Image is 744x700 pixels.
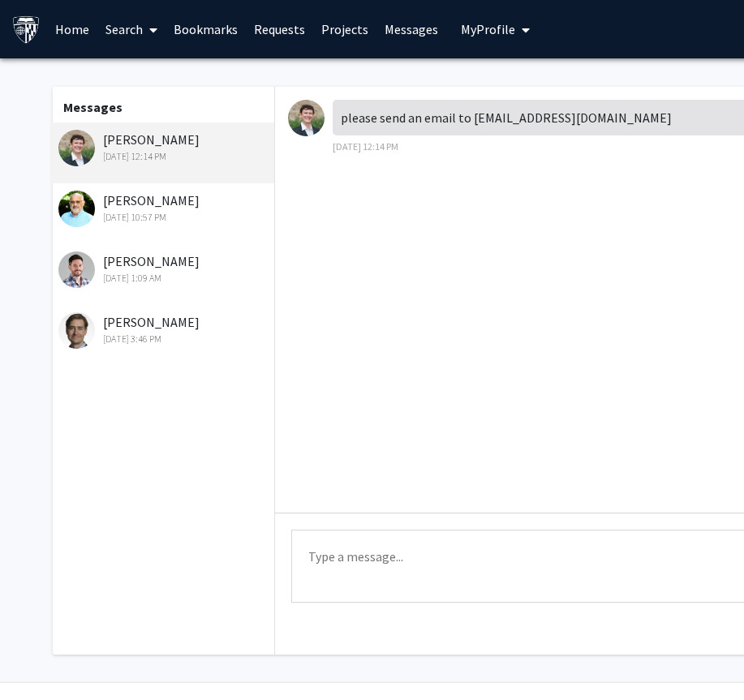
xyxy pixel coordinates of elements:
[58,332,270,346] div: [DATE] 3:46 PM
[166,1,246,58] a: Bookmarks
[58,191,270,225] div: [PERSON_NAME]
[97,1,166,58] a: Search
[58,251,95,288] img: Laureano Moro-Velazquez
[58,130,95,166] img: Kenton Murray
[58,312,270,346] div: [PERSON_NAME]
[376,1,446,58] a: Messages
[58,312,95,349] img: Ben Van Durme
[58,191,95,227] img: Andreas Andreou
[58,149,270,164] div: [DATE] 12:14 PM
[47,1,97,58] a: Home
[313,1,376,58] a: Projects
[58,130,270,164] div: [PERSON_NAME]
[246,1,313,58] a: Requests
[58,251,270,286] div: [PERSON_NAME]
[58,210,270,225] div: [DATE] 10:57 PM
[288,100,325,136] img: Kenton Murray
[58,271,270,286] div: [DATE] 1:09 AM
[333,140,398,152] span: [DATE] 12:14 PM
[63,99,123,115] b: Messages
[12,627,69,688] iframe: Chat
[461,21,515,37] span: My Profile
[12,15,41,44] img: Johns Hopkins University Logo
